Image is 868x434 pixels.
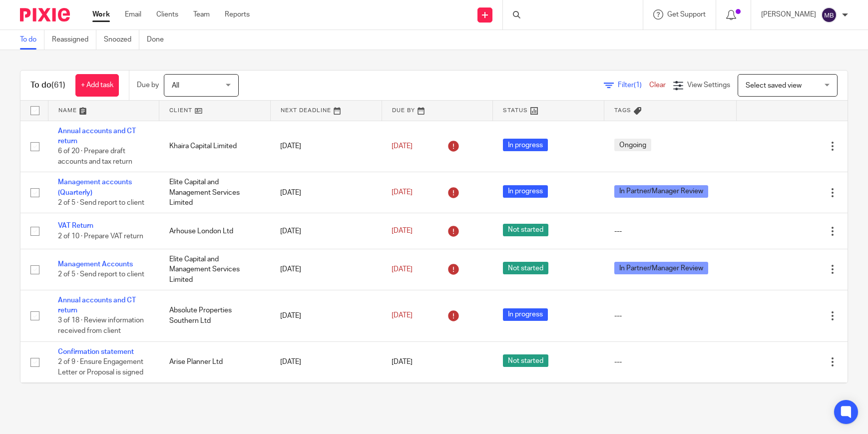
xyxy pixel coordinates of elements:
[503,185,548,198] span: In progress
[270,290,382,341] td: [DATE]
[392,266,413,273] span: [DATE]
[58,271,144,278] span: 2 of 5 · Send report to client
[20,8,70,22] img: Pixie
[618,82,649,89] span: Filter
[20,30,44,50] a: To do
[58,179,132,196] a: Management accounts (Quarterly)
[687,82,730,89] span: View Settings
[503,354,548,367] span: Not started
[649,82,666,89] a: Clear
[667,11,706,18] span: Get Support
[172,82,179,89] span: All
[270,121,382,172] td: [DATE]
[225,10,250,20] a: Reports
[821,7,837,23] img: svg%3E
[58,128,136,145] a: Annual accounts and CT return
[159,121,271,172] td: Khaira Capital Limited
[634,82,642,89] span: (1)
[58,261,133,268] a: Management Accounts
[193,10,210,20] a: Team
[75,74,119,97] a: + Add task
[52,30,96,50] a: Reassigned
[746,82,802,89] span: Select saved view
[270,213,382,249] td: [DATE]
[58,297,136,314] a: Annual accounts and CT return
[58,348,134,355] a: Confirmation statement
[125,10,141,20] a: Email
[270,341,382,382] td: [DATE]
[159,290,271,341] td: Absolute Properties Southern Ltd
[159,341,271,382] td: Arise Planner Ltd
[614,311,727,321] div: ---
[58,148,132,165] span: 6 of 20 · Prepare draft accounts and tax return
[104,30,139,50] a: Snoozed
[159,172,271,213] td: Elite Capital and Management Services Limited
[159,249,271,290] td: Elite Capital and Management Services Limited
[392,312,413,319] span: [DATE]
[270,249,382,290] td: [DATE]
[614,357,727,367] div: ---
[503,224,548,236] span: Not started
[92,10,110,20] a: Work
[761,10,816,20] p: [PERSON_NAME]
[503,139,548,151] span: In progress
[392,143,413,150] span: [DATE]
[614,262,708,274] span: In Partner/Manager Review
[503,308,548,321] span: In progress
[58,222,93,229] a: VAT Return
[58,317,144,335] span: 3 of 18 · Review information received from client
[614,185,708,198] span: In Partner/Manager Review
[614,226,727,236] div: ---
[58,199,144,206] span: 2 of 5 · Send report to client
[270,172,382,213] td: [DATE]
[159,213,271,249] td: Arhouse London Ltd
[614,108,631,113] span: Tags
[156,10,178,20] a: Clients
[51,81,65,89] span: (61)
[392,228,413,235] span: [DATE]
[30,80,65,91] h1: To do
[614,139,651,151] span: Ongoing
[392,189,413,196] span: [DATE]
[58,358,143,376] span: 2 of 9 · Ensure Engagement Letter or Proposal is signed
[503,262,548,274] span: Not started
[147,30,171,50] a: Done
[58,233,143,240] span: 2 of 10 · Prepare VAT return
[137,80,159,90] p: Due by
[392,358,413,365] span: [DATE]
